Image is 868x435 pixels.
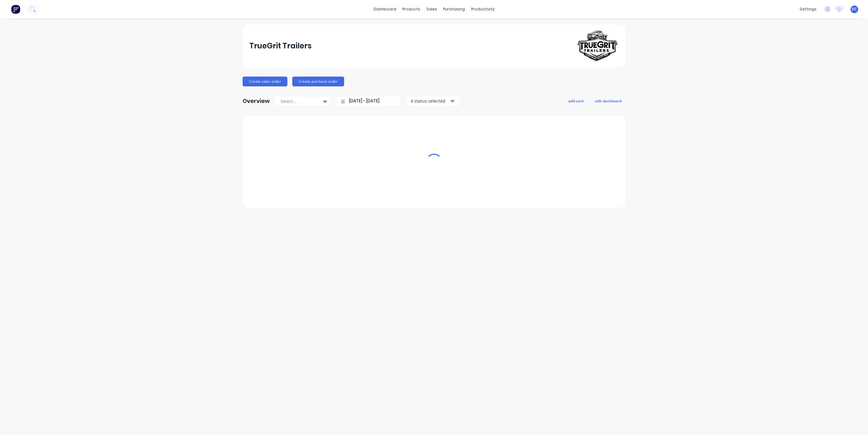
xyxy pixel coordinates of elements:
[292,77,344,86] button: Create purchase order
[411,98,449,104] div: 4 status selected
[243,95,270,107] div: Overview
[243,77,287,86] button: Create sales order
[468,5,498,14] div: productivity
[852,6,857,12] span: DC
[423,5,440,14] div: sales
[249,40,312,52] div: TrueGrit Trailers
[407,96,459,106] button: 4 status selected
[591,97,625,105] button: edit dashboard
[399,5,423,14] div: products
[371,5,399,14] a: dashboard
[11,5,20,14] img: Factory
[576,29,619,62] img: TrueGrit Trailers
[797,5,820,14] div: settings
[440,5,468,14] div: purchasing
[564,97,587,105] button: add card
